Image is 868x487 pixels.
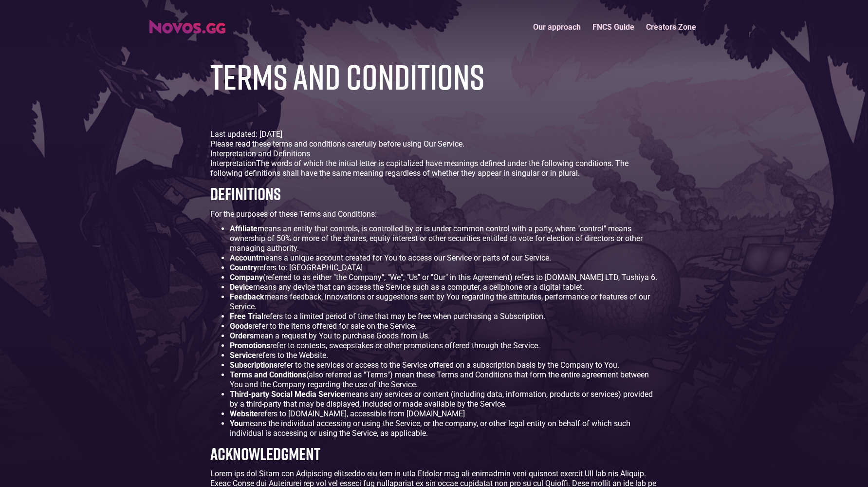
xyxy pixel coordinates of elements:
li: refers to: [GEOGRAPHIC_DATA] [230,263,658,273]
strong: Device [230,282,253,292]
p: Last updated: [DATE] Please read these terms and conditions carefully before using Our Service. I... [210,130,658,178]
strong: Country [230,263,257,272]
li: refers to [DOMAIN_NAME], accessible from [DOMAIN_NAME] [230,409,658,419]
strong: Account [230,253,259,262]
li: refers to the Website. [230,351,658,360]
strong: Goods [230,321,252,331]
li: means feedback, innovations or suggestions sent by You regarding the attributes, performance or f... [230,292,658,312]
li: (also referred as "Terms") mean these Terms and Conditions that form the entire agreement between... [230,370,658,390]
a: FNCS Guide [587,17,640,37]
li: (referred to as either "the Company", "We", "Us" or "Our" in this Agreement) refers to [DOMAIN_NA... [230,273,658,282]
li: means an entity that controls, is controlled by or is under common control with a party, where "c... [230,224,658,253]
strong: Terms and Conditions [230,370,306,379]
p: For the purposes of these Terms and Conditions: [210,209,658,219]
h1: Terms and conditions [210,57,484,95]
li: refer to the services or access to the Service offered on a subscription basis by the Company to ... [230,360,658,370]
strong: Free Trial [230,312,263,321]
li: mean a request by You to purchase Goods from Us. [230,331,658,341]
strong: You [230,419,243,428]
h3: Definitions [210,183,658,204]
a: Creators Zone [640,17,702,37]
h3: Acknowledgment [210,443,658,464]
strong: Service [230,351,256,360]
strong: Third-party Social Media Service [230,390,345,399]
strong: Feedback [230,292,264,301]
li: refer to the items offered for sale on the Service. [230,321,658,331]
li: refers to a limited period of time that may be free when purchasing a Subscription. [230,312,658,321]
li: means the individual accessing or using the Service, or the company, or other legal entity on beh... [230,419,658,438]
strong: Promotions [230,341,270,350]
li: means any device that can access the Service such as a computer, a cellphone or a digital tablet. [230,282,658,292]
strong: Orders [230,331,254,340]
strong: Affiliate [230,224,258,233]
strong: Company [230,273,263,282]
li: means a unique account created for You to access our Service or parts of our Service. [230,253,658,263]
li: refer to contests, sweepstakes or other promotions offered through the Service. [230,341,658,351]
a: Our approach [527,17,587,37]
strong: Website [230,409,258,418]
li: means any services or content (including data, information, products or services) provided by a t... [230,390,658,409]
strong: Subscriptions [230,360,277,370]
